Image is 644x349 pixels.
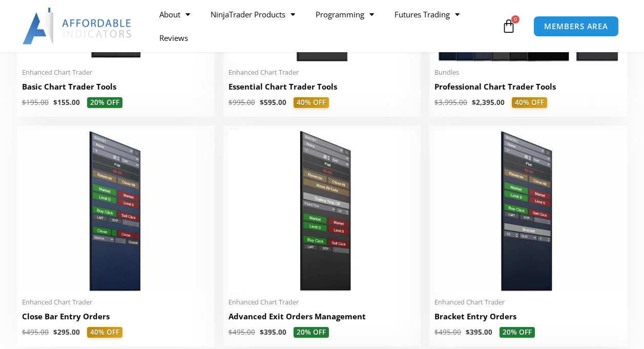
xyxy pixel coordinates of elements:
[434,98,467,107] bdi: 3,995.00
[486,11,531,41] a: 0
[22,130,210,291] img: CloseBarOrders
[294,327,329,338] span: 20% OFF
[260,328,264,337] span: $
[22,98,26,107] span: $
[228,81,416,97] a: Essential Chart Trader Tools
[23,8,133,45] img: LogoAI | Affordable Indicators – NinjaTrader
[22,328,26,337] span: $
[500,327,535,338] span: 20% OFF
[260,328,286,337] bdi: 395.00
[87,97,122,108] span: 20% OFF
[384,3,470,26] a: Futures Trading
[228,98,255,107] bdi: 995.00
[149,26,198,50] a: Reviews
[22,311,210,327] a: Close Bar Entry Orders
[260,98,286,107] bdi: 595.00
[228,328,255,337] bdi: 495.00
[533,16,619,37] a: MEMBERS AREA
[228,311,416,327] a: Advanced Exit Orders Management
[87,327,122,338] span: 40% OFF
[22,81,210,92] h2: Basic Chart Trader Tools
[22,311,210,322] h2: Close Bar Entry Orders
[53,98,57,107] span: $
[434,328,461,337] bdi: 495.00
[228,81,416,92] h2: Essential Chart Trader Tools
[228,298,416,307] span: Enhanced Chart Trader
[228,328,233,337] span: $
[434,68,622,77] span: Bundles
[434,328,439,337] span: $
[228,130,416,291] img: AdvancedStopLossMgmt
[53,328,80,337] bdi: 295.00
[22,328,49,337] bdi: 495.00
[22,68,210,77] span: Enhanced Chart Trader
[466,328,492,337] bdi: 395.00
[53,328,57,337] span: $
[434,98,439,107] span: $
[434,81,622,92] h2: Professional Chart Trader Tools
[434,298,622,307] span: Enhanced Chart Trader
[544,23,608,30] span: MEMBERS AREA
[22,298,210,307] span: Enhanced Chart Trader
[434,81,622,97] a: Professional Chart Trader Tools
[228,98,233,107] span: $
[149,3,500,50] nav: Menu
[228,311,416,322] h2: Advanced Exit Orders Management
[434,311,622,327] a: Bracket Entry Orders
[294,97,329,108] span: 40% OFF
[305,3,384,26] a: Programming
[466,328,470,337] span: $
[512,97,547,108] span: 40% OFF
[22,98,49,107] bdi: 195.00
[260,98,264,107] span: $
[149,3,200,26] a: About
[472,98,505,107] bdi: 2,395.00
[511,15,520,24] span: 0
[22,81,210,97] a: Basic Chart Trader Tools
[53,98,80,107] bdi: 155.00
[200,3,305,26] a: NinjaTrader Products
[434,130,622,291] img: BracketEntryOrders
[434,311,622,322] h2: Bracket Entry Orders
[228,68,416,77] span: Enhanced Chart Trader
[472,98,476,107] span: $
